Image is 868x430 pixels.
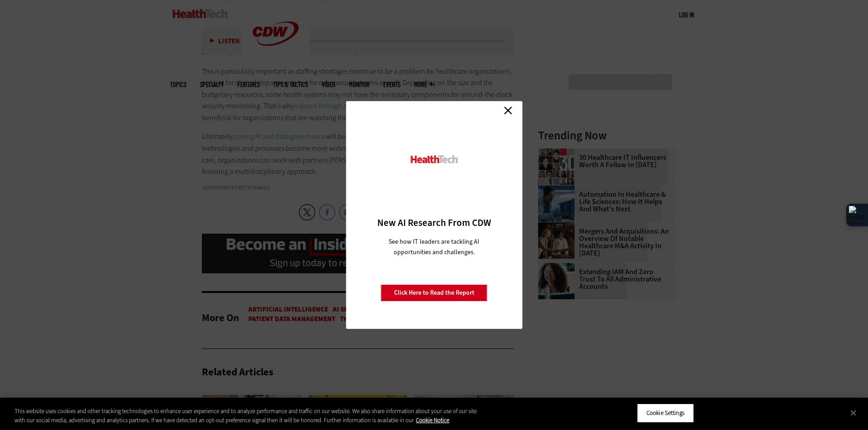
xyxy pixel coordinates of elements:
a: Close [501,103,515,117]
a: Click Here to Read the Report [381,284,488,302]
h3: New AI Research From CDW [362,216,506,229]
button: Close [843,403,863,423]
a: More information about your privacy [416,416,449,424]
img: Extension Icon [849,206,865,224]
button: Cookie Settings [637,404,694,423]
img: HealthTech_0.png [409,154,459,164]
div: This website uses cookies and other tracking technologies to enhance user experience and to analy... [15,407,478,425]
p: See how IT leaders are tackling AI opportunities and challenges. [378,236,490,257]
